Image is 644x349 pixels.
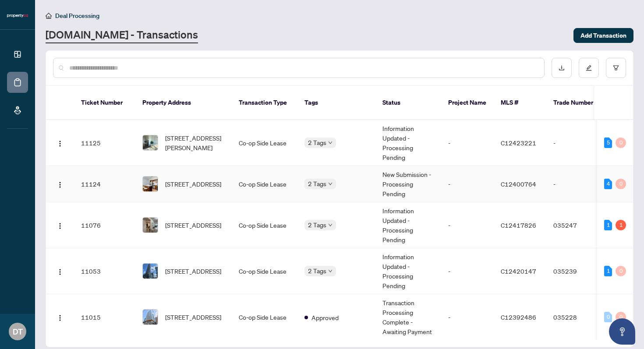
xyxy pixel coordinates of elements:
[609,318,635,345] button: Open asap
[135,86,232,120] th: Property Address
[143,264,158,278] img: thumbnail-img
[57,140,64,147] img: Logo
[494,86,546,120] th: MLS #
[308,137,326,148] span: 2 Tags
[74,166,135,202] td: 11124
[375,294,441,340] td: Transaction Processing Complete - Awaiting Payment
[580,28,626,42] span: Add Transaction
[559,65,565,71] span: download
[604,266,612,276] div: 1
[165,220,221,230] span: [STREET_ADDRESS]
[441,202,494,248] td: -
[143,218,158,233] img: thumbnail-img
[57,314,64,321] img: Logo
[53,264,67,278] button: Logo
[74,294,135,340] td: 11015
[143,310,158,324] img: thumbnail-img
[604,312,612,322] div: 0
[143,135,158,150] img: thumbnail-img
[165,312,221,322] span: [STREET_ADDRESS]
[53,218,67,232] button: Logo
[13,325,23,338] span: DT
[604,220,612,230] div: 1
[546,248,608,294] td: 035239
[308,220,326,230] span: 2 Tags
[375,248,441,294] td: Information Updated - Processing Pending
[546,202,608,248] td: 035247
[165,133,225,152] span: [STREET_ADDRESS][PERSON_NAME]
[328,269,333,273] span: down
[232,202,297,248] td: Co-op Side Lease
[232,294,297,340] td: Co-op Side Lease
[375,202,441,248] td: Information Updated - Processing Pending
[586,65,592,71] span: edit
[501,313,536,321] span: C12392486
[297,86,375,120] th: Tags
[616,220,626,230] div: 1
[232,86,297,120] th: Transaction Type
[375,166,441,202] td: New Submission - Processing Pending
[308,179,326,189] span: 2 Tags
[143,176,158,191] img: thumbnail-img
[501,221,536,229] span: C12417826
[546,120,608,166] td: -
[616,137,626,148] div: 0
[604,137,612,148] div: 5
[606,58,626,78] button: filter
[616,266,626,276] div: 0
[46,13,52,19] span: home
[441,120,494,166] td: -
[74,248,135,294] td: 11053
[501,139,536,147] span: C12423221
[579,58,599,78] button: edit
[328,182,333,186] span: down
[501,180,536,188] span: C12400764
[441,294,494,340] td: -
[57,181,64,188] img: Logo
[165,266,221,276] span: [STREET_ADDRESS]
[74,120,135,166] td: 11125
[604,179,612,189] div: 4
[74,86,135,120] th: Ticket Number
[441,248,494,294] td: -
[53,177,67,191] button: Logo
[53,310,67,324] button: Logo
[232,248,297,294] td: Co-op Side Lease
[53,136,67,150] button: Logo
[546,166,608,202] td: -
[232,120,297,166] td: Co-op Side Lease
[573,28,633,43] button: Add Transaction
[552,58,572,78] button: download
[311,313,339,322] span: Approved
[441,166,494,202] td: -
[546,294,608,340] td: 035228
[616,179,626,189] div: 0
[57,268,64,275] img: Logo
[74,202,135,248] td: 11076
[308,266,326,276] span: 2 Tags
[546,86,608,120] th: Trade Number
[55,12,99,20] span: Deal Processing
[165,179,221,189] span: [STREET_ADDRESS]
[375,86,441,120] th: Status
[7,13,28,18] img: logo
[613,65,619,71] span: filter
[616,312,626,322] div: 0
[232,166,297,202] td: Co-op Side Lease
[441,86,494,120] th: Project Name
[501,267,536,275] span: C12420147
[328,223,333,227] span: down
[328,141,333,145] span: down
[46,28,198,43] a: [DOMAIN_NAME] - Transactions
[375,120,441,166] td: Information Updated - Processing Pending
[57,222,64,229] img: Logo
